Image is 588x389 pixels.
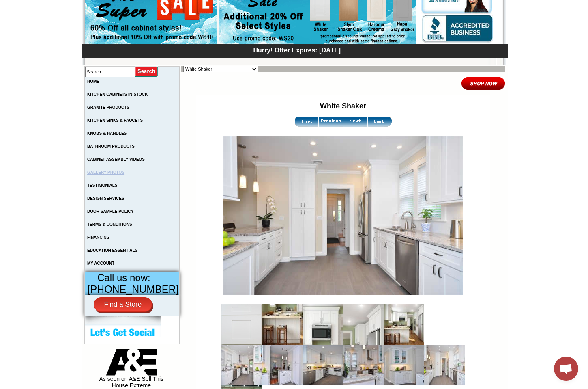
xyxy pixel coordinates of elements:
a: MY ACCOUNT [87,261,114,266]
a: TESTIMONIALS [87,183,117,188]
a: TERMS & CONDITIONS [87,222,132,227]
a: KITCHEN CABINETS IN-STOCK [87,92,148,97]
a: Find a Store [94,297,152,312]
a: HOME [87,79,99,84]
span: [PHONE_NUMBER] [88,283,179,295]
span: Call us now: [97,272,150,283]
a: CABINET ASSEMBLY VIDEOS [87,157,145,162]
a: FINANCING [87,235,110,240]
input: Submit [135,66,158,77]
a: Open chat [554,357,578,381]
a: KNOBS & HANDLES [87,131,127,136]
a: DOOR SAMPLE POLICY [87,209,133,214]
a: GALLERY PHOTOS [87,170,124,175]
a: EDUCATION ESSENTIALS [87,248,137,253]
a: KITCHEN SINKS & FAUCETS [87,118,143,123]
h2: White Shaker [197,102,489,110]
a: BATHROOM PRODUCTS [87,144,135,149]
a: GRANITE PRODUCTS [87,105,129,110]
a: DESIGN SERVICES [87,196,124,201]
div: Hurry! Offer Expires: [DATE] [86,45,508,54]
